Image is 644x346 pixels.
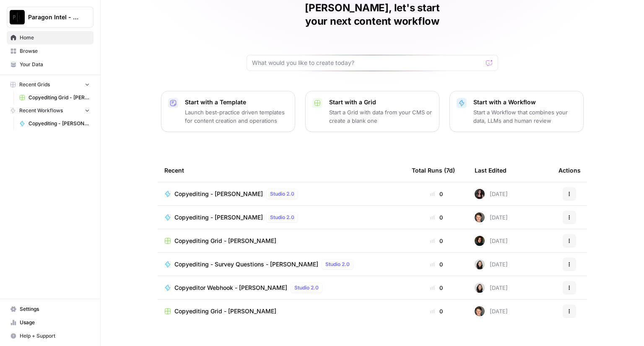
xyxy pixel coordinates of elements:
[10,10,25,25] img: Paragon Intel - Copyediting Logo
[164,307,398,315] a: Copyediting Grid - [PERSON_NAME]
[7,58,93,71] a: Your Data
[475,189,508,199] div: [DATE]
[164,237,398,245] a: Copyediting Grid - [PERSON_NAME]
[185,98,288,106] p: Start with a Template
[20,47,90,55] span: Browse
[29,120,90,127] span: Copyediting - [PERSON_NAME]
[305,91,439,132] button: Start with a GridStart a Grid with data from your CMS or create a blank one
[7,7,93,28] button: Workspace: Paragon Intel - Copyediting
[7,31,93,44] a: Home
[174,284,287,292] span: Copyeditor Webhook - [PERSON_NAME]
[164,212,398,222] a: Copyediting - [PERSON_NAME]Studio 2.0
[16,117,93,130] a: Copyediting - [PERSON_NAME]
[164,159,398,182] div: Recent
[412,190,461,198] div: 0
[558,159,581,182] div: Actions
[174,260,318,269] span: Copyediting - Survey Questions - [PERSON_NAME]
[475,212,508,222] div: [DATE]
[7,316,93,329] a: Usage
[7,78,93,91] button: Recent Grids
[475,159,506,182] div: Last Edited
[16,91,93,104] a: Copyediting Grid - [PERSON_NAME]
[412,159,455,182] div: Total Runs (7d)
[185,108,288,125] p: Launch best-practice driven templates for content creation and operations
[164,283,398,293] a: Copyeditor Webhook - [PERSON_NAME]Studio 2.0
[475,283,508,293] div: [DATE]
[174,237,276,245] span: Copyediting Grid - [PERSON_NAME]
[473,108,576,125] p: Start a Workflow that combines your data, LLMs and human review
[325,261,350,268] span: Studio 2.0
[20,332,90,340] span: Help + Support
[270,214,294,221] span: Studio 2.0
[412,307,461,315] div: 0
[7,44,93,58] a: Browse
[174,213,263,222] span: Copyediting - [PERSON_NAME]
[475,283,485,293] img: t5ef5oef8zpw1w4g2xghobes91mw
[7,104,93,117] button: Recent Workflows
[247,1,498,28] h1: [PERSON_NAME], let's start your next content workflow
[174,190,263,198] span: Copyediting - [PERSON_NAME]
[174,307,276,315] span: Copyediting Grid - [PERSON_NAME]
[475,306,485,316] img: qw00ik6ez51o8uf7vgx83yxyzow9
[329,98,432,106] p: Start with a Grid
[20,61,90,68] span: Your Data
[475,236,508,246] div: [DATE]
[7,329,93,343] button: Help + Support
[475,236,485,246] img: trpfjrwlykpjh1hxat11z5guyxrg
[329,108,432,125] p: Start a Grid with data from your CMS or create a blank one
[412,237,461,245] div: 0
[20,319,90,326] span: Usage
[475,259,508,269] div: [DATE]
[164,189,398,199] a: Copyediting - [PERSON_NAME]Studio 2.0
[412,260,461,269] div: 0
[29,94,90,101] span: Copyediting Grid - [PERSON_NAME]
[475,306,508,316] div: [DATE]
[164,259,398,269] a: Copyediting - Survey Questions - [PERSON_NAME]Studio 2.0
[475,189,485,199] img: 5nlru5lqams5xbrbfyykk2kep4hl
[252,59,483,67] input: What would you like to create today?
[475,259,485,269] img: t5ef5oef8zpw1w4g2xghobes91mw
[449,91,584,132] button: Start with a WorkflowStart a Workflow that combines your data, LLMs and human review
[20,34,90,41] span: Home
[270,190,294,198] span: Studio 2.0
[294,284,319,292] span: Studio 2.0
[7,302,93,316] a: Settings
[161,91,295,132] button: Start with a TemplateLaunch best-practice driven templates for content creation and operations
[20,305,90,313] span: Settings
[412,213,461,222] div: 0
[475,212,485,222] img: qw00ik6ez51o8uf7vgx83yxyzow9
[19,81,50,88] span: Recent Grids
[28,13,79,21] span: Paragon Intel - Copyediting
[19,107,63,114] span: Recent Workflows
[473,98,576,106] p: Start with a Workflow
[412,284,461,292] div: 0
